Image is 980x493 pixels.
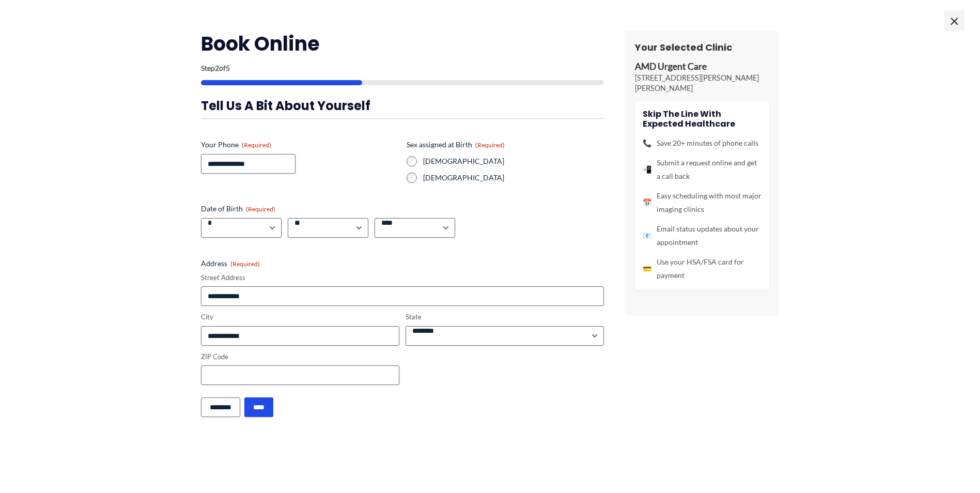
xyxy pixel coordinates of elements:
h4: Skip the line with Expected Healthcare [643,109,761,129]
span: 📞 [643,136,651,150]
p: [STREET_ADDRESS][PERSON_NAME][PERSON_NAME] [635,73,769,94]
span: 5 [226,64,230,72]
span: (Required) [475,141,505,149]
label: Your Phone [201,140,398,150]
h2: Book Online [201,31,604,56]
li: Save 20+ minutes of phone calls [643,136,761,150]
legend: Date of Birth [201,204,275,214]
li: Email status updates about your appointment [643,222,761,249]
h3: Your Selected Clinic [635,41,769,53]
span: (Required) [246,205,275,213]
span: 📲 [643,163,651,176]
label: [DEMOGRAPHIC_DATA] [423,156,604,166]
legend: Sex assigned at Birth [407,140,505,150]
li: Easy scheduling with most major imaging clinics [643,189,761,216]
label: ZIP Code [201,352,399,362]
span: 💳 [643,262,651,275]
li: Submit a request online and get a call back [643,156,761,183]
p: AMD Urgent Care [635,61,769,73]
label: [DEMOGRAPHIC_DATA] [423,173,604,183]
span: × [944,10,965,31]
label: Street Address [201,273,604,283]
span: 📅 [643,196,651,209]
li: Use your HSA/FSA card for payment [643,255,761,282]
p: Step of [201,65,604,72]
span: 📧 [643,229,651,242]
span: (Required) [242,141,271,149]
legend: Address [201,258,260,269]
label: City [201,312,399,322]
h3: Tell us a bit about yourself [201,98,604,114]
span: (Required) [230,260,260,268]
label: State [406,312,604,322]
span: 2 [215,64,219,72]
